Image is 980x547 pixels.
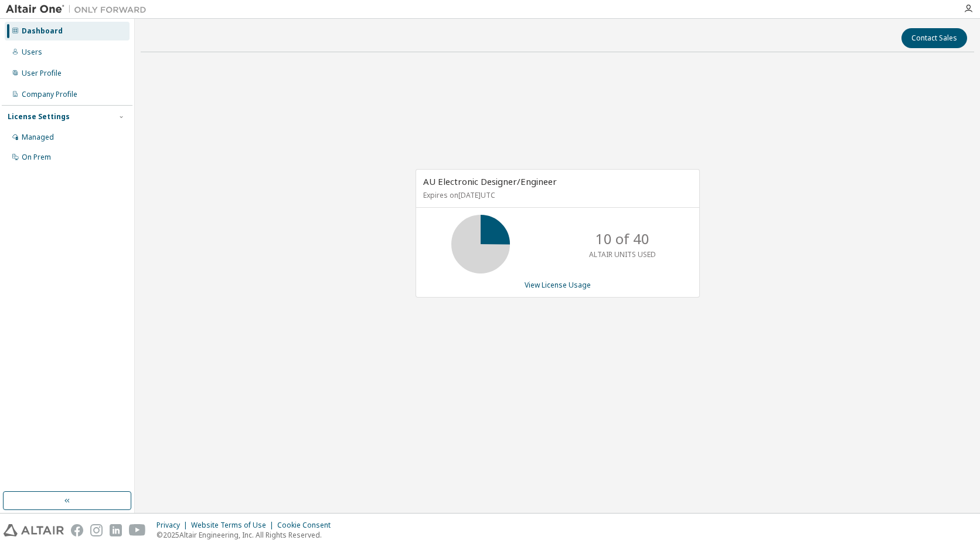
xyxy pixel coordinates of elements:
div: Managed [22,133,54,142]
img: linkedin.svg [110,524,122,536]
a: View License Usage [525,280,591,290]
img: Altair One [6,4,152,15]
p: © 2025 Altair Engineering, Inc. All Rights Reserved. [156,530,338,540]
img: altair_logo.svg [4,524,64,536]
div: Company Profile [22,90,77,99]
span: AU Electronic Designer/Engineer [423,175,557,187]
div: On Prem [22,153,51,162]
img: youtube.svg [129,524,146,536]
button: Contact Sales [901,28,967,48]
div: Dashboard [22,26,63,36]
p: ALTAIR UNITS USED [589,249,656,259]
p: Expires on [DATE] UTC [423,190,689,200]
p: 10 of 40 [596,229,649,249]
div: Privacy [156,521,191,530]
div: Users [22,48,42,57]
img: facebook.svg [71,524,83,536]
div: Website Terms of Use [191,521,277,530]
div: License Settings [8,112,70,121]
div: User Profile [22,69,62,78]
div: Cookie Consent [277,521,338,530]
img: instagram.svg [90,524,103,536]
